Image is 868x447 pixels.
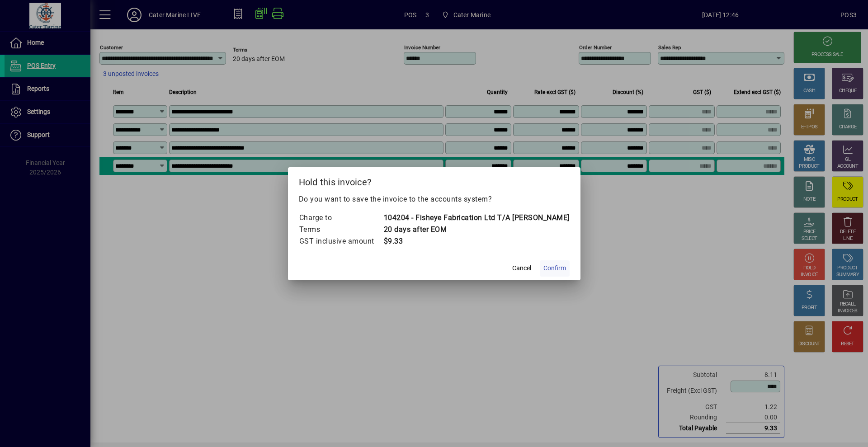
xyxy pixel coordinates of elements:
td: 20 days after EOM [383,224,570,235]
button: Confirm [540,260,570,277]
td: $9.33 [383,235,570,247]
td: GST inclusive amount [299,235,383,247]
td: Charge to [299,212,383,224]
span: Confirm [543,263,566,273]
h2: Hold this invoice? [288,167,580,193]
td: 104204 - Fisheye Fabrication Ltd T/A [PERSON_NAME] [383,212,570,224]
button: Cancel [507,260,536,277]
p: Do you want to save the invoice to the accounts system? [299,194,570,205]
span: Cancel [512,263,531,273]
td: Terms [299,224,383,235]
